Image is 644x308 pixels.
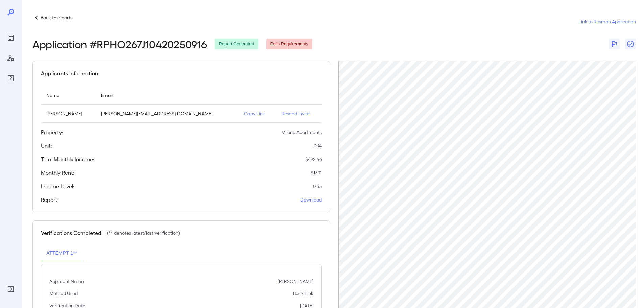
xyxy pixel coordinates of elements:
[278,278,313,285] p: [PERSON_NAME]
[41,245,82,261] button: Attempt 1**
[313,183,322,190] p: 0.35
[578,18,636,25] a: Link to Resman Application
[5,73,16,84] div: FAQ
[5,32,16,43] div: Reports
[41,86,96,105] th: Name
[41,169,74,177] h5: Monthly Rent:
[282,110,316,117] p: Resend Invite
[101,110,233,117] p: [PERSON_NAME][EMAIL_ADDRESS][DOMAIN_NAME]
[41,128,63,136] h5: Property:
[266,41,312,47] span: Fails Requirements
[300,196,322,203] a: Download
[5,53,16,64] div: Manage Users
[244,110,270,117] p: Copy Link
[41,86,322,123] table: simple table
[46,110,90,117] p: [PERSON_NAME]
[625,39,636,49] button: Close Report
[281,129,322,136] p: Milano Apartments
[313,142,322,149] p: J104
[215,41,258,47] span: Report Generated
[41,196,59,204] h5: Report:
[49,278,84,285] p: Applicant Name
[41,14,72,21] p: Back to reports
[107,230,180,236] p: (** denotes latest/last verification)
[41,229,101,237] h5: Verifications Completed
[96,86,239,105] th: Email
[311,169,322,176] p: $ 1391
[5,284,16,294] div: Log Out
[41,182,74,190] h5: Income Level:
[293,290,313,297] p: Bank Link
[49,290,78,297] p: Method Used
[305,156,322,163] p: $ 492.46
[41,142,52,150] h5: Unit:
[32,38,207,50] h2: Application # RPHO267J10420250916
[609,39,620,49] button: Flag Report
[41,69,98,77] h5: Applicants Information
[41,155,94,163] h5: Total Monthly Income:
